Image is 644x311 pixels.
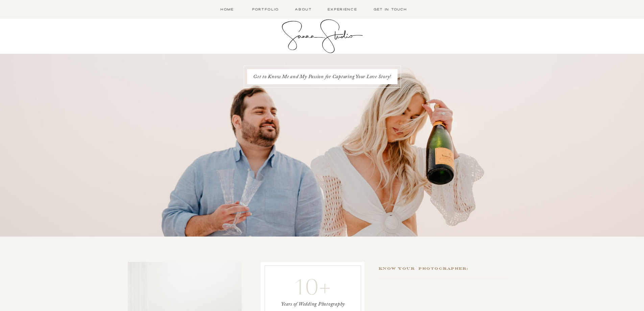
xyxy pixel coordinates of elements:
a: Home [217,6,238,12]
a: Get in Touch [372,6,409,12]
a: Portfolio [251,6,281,12]
h2: Know your photographer: [379,265,510,272]
a: Experience [326,6,359,12]
h2: 10+ [286,269,340,296]
h1: Get to Know Me and My Passion for Capturing Your Love Story! [251,73,394,80]
a: About [294,6,313,12]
